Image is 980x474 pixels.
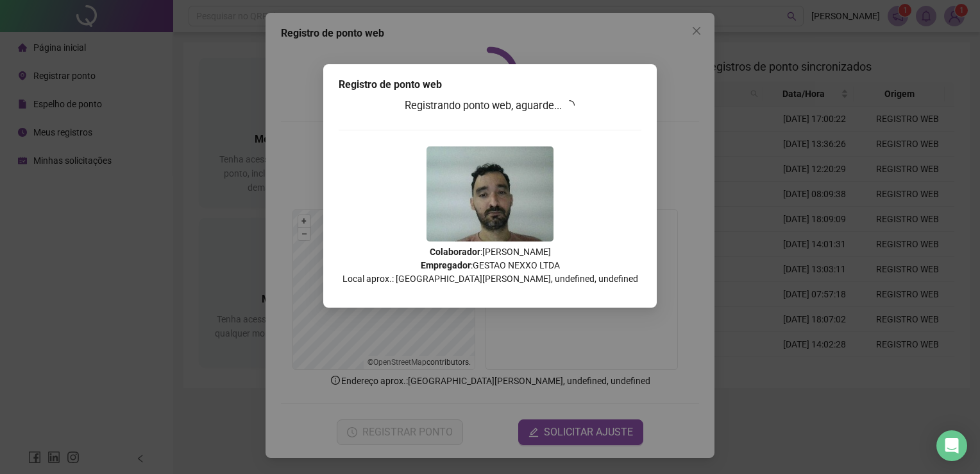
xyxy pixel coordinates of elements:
h3: Registrando ponto web, aguarde... [339,98,641,114]
div: Registro de ponto web [339,77,641,92]
div: Open Intercom Messenger [936,430,967,461]
span: loading [562,98,577,112]
strong: Empregador [421,260,471,270]
strong: Colaborador [430,247,480,257]
p: : [PERSON_NAME] : GESTAO NEXXO LTDA Local aprox.: [GEOGRAPHIC_DATA][PERSON_NAME], undefined, unde... [339,245,641,286]
img: 9k= [427,146,553,241]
